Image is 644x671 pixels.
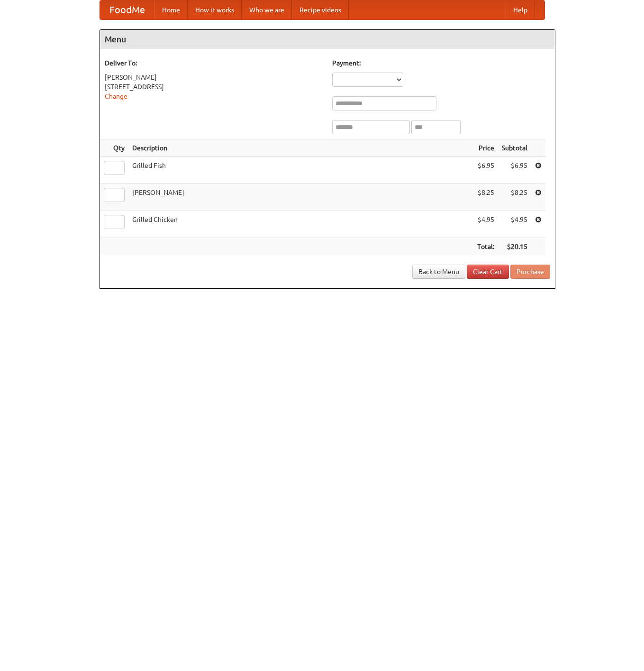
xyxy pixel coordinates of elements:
[498,157,531,184] td: $6.95
[498,211,531,238] td: $4.95
[105,92,127,100] a: Change
[498,139,531,157] th: Subtotal
[292,0,349,19] a: Recipe videos
[100,139,128,157] th: Qty
[473,157,498,184] td: $6.95
[510,265,550,279] button: Purchase
[473,211,498,238] td: $4.95
[154,0,188,19] a: Home
[332,58,550,68] h5: Payment:
[412,265,465,279] a: Back to Menu
[242,0,292,19] a: Who we are
[498,238,531,256] th: $20.15
[105,73,323,82] div: [PERSON_NAME]
[105,58,323,68] h5: Deliver To:
[128,211,473,238] td: Grilled Chicken
[100,30,555,49] h4: Menu
[128,184,473,211] td: [PERSON_NAME]
[188,0,242,19] a: How it works
[473,184,498,211] td: $8.25
[128,139,473,157] th: Description
[467,265,509,279] a: Clear Cart
[498,184,531,211] td: $8.25
[100,0,154,19] a: FoodMe
[105,82,323,92] div: [STREET_ADDRESS]
[506,0,535,19] a: Help
[128,157,473,184] td: Grilled Fish
[473,139,498,157] th: Price
[473,238,498,256] th: Total:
